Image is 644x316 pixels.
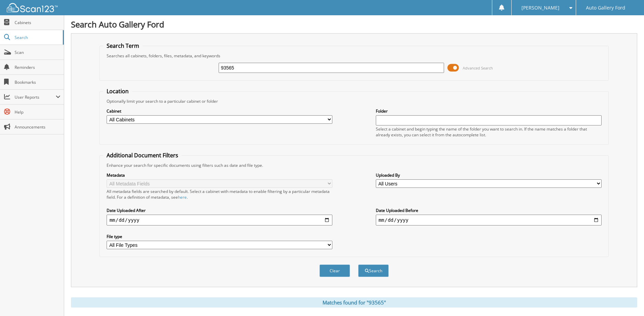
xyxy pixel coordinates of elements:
[15,124,60,130] span: Announcements
[15,79,60,85] span: Bookmarks
[107,108,332,114] label: Cabinet
[358,264,389,277] button: Search
[463,65,493,71] span: Advanced Search
[586,6,625,10] span: Auto Gallery Ford
[376,126,602,138] div: Select a cabinet and begin typing the name of the folder you want to search in. If the name match...
[107,234,332,239] label: File type
[103,98,605,104] div: Optionally limit your search to a particular cabinet or folder
[107,208,332,213] label: Date Uploaded After
[103,162,605,168] div: Enhance your search for specific documents using filters such as date and file type.
[7,3,58,12] img: scan123-logo-white.svg
[376,215,602,225] input: end
[103,42,143,50] legend: Search Term
[103,152,182,159] legend: Additional Document Filters
[71,297,637,308] div: Matches found for "93565"
[521,6,559,10] span: [PERSON_NAME]
[15,94,56,100] span: User Reports
[178,194,187,200] a: here
[107,215,332,225] input: start
[15,20,60,25] span: Cabinets
[107,172,332,178] label: Metadata
[376,172,602,178] label: Uploaded By
[376,108,602,114] label: Folder
[107,189,332,200] div: All metadata fields are searched by default. Select a cabinet with metadata to enable filtering b...
[103,53,605,59] div: Searches all cabinets, folders, files, metadata, and keywords
[15,35,59,40] span: Search
[15,64,60,70] span: Reminders
[15,50,60,55] span: Scan
[15,109,60,115] span: Help
[376,208,602,213] label: Date Uploaded Before
[71,19,637,30] h1: Search Auto Gallery Ford
[103,87,132,95] legend: Location
[319,264,350,277] button: Clear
